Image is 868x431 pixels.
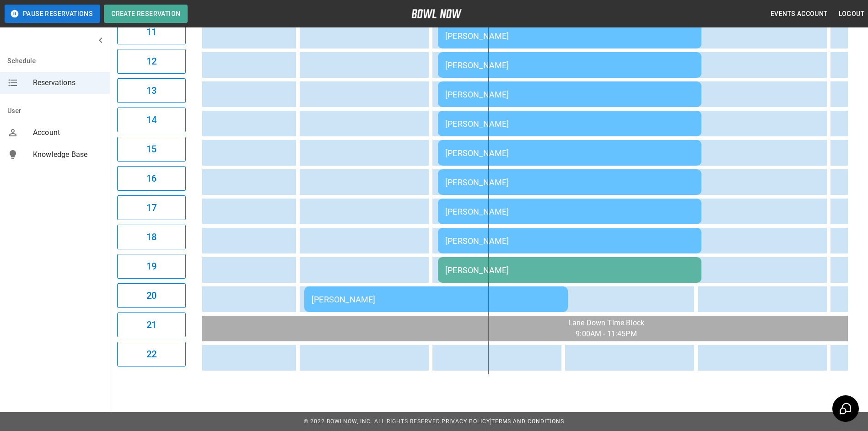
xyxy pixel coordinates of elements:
a: Terms and Conditions [491,418,564,425]
button: 15 [117,137,186,162]
h6: 20 [146,288,156,303]
div: [PERSON_NAME] [445,207,694,216]
div: [PERSON_NAME] [445,236,694,246]
div: [PERSON_NAME] [312,295,561,304]
h6: 14 [146,113,156,127]
span: © 2022 BowlNow, Inc. All Rights Reserved. [304,418,442,425]
h6: 11 [146,25,156,39]
h6: 18 [146,230,156,244]
h6: 22 [146,347,156,361]
button: 13 [117,78,186,103]
div: [PERSON_NAME] [445,148,694,158]
button: Pause Reservations [5,5,100,23]
div: [PERSON_NAME] [445,31,694,41]
button: 20 [117,283,186,308]
button: 12 [117,49,186,74]
span: Reservations [33,77,102,88]
button: 16 [117,166,186,191]
button: 17 [117,195,186,220]
img: logo [411,9,462,18]
div: [PERSON_NAME] [445,265,694,275]
h6: 16 [146,171,156,186]
button: 18 [117,225,186,249]
button: Logout [835,5,868,22]
h6: 19 [146,259,156,274]
h6: 15 [146,142,156,156]
button: 19 [117,254,186,279]
h6: 13 [146,83,156,98]
h6: 12 [146,54,156,69]
div: [PERSON_NAME] [445,178,694,187]
div: [PERSON_NAME] [445,60,694,70]
div: [PERSON_NAME] [445,119,694,129]
h6: 21 [146,318,156,332]
span: Knowledge Base [33,149,102,160]
div: [PERSON_NAME] [445,90,694,99]
button: Create Reservation [104,5,188,23]
button: 14 [117,108,186,132]
button: 21 [117,312,186,337]
button: 11 [117,20,186,44]
button: 22 [117,342,186,366]
h6: 17 [146,200,156,215]
span: Account [33,127,102,138]
button: Events Account [767,5,831,22]
a: Privacy Policy [442,418,490,425]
